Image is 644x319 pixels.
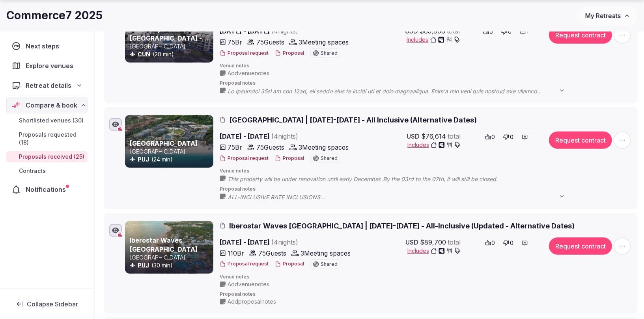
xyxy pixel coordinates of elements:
span: Lo Ipsumdol 35si am con 12ad, eli seddo eius te incidi utl et dolo magnaaliqua. Enim'a min veni q... [228,87,573,95]
span: 75 Guests [256,143,284,152]
a: Explore venues [6,57,88,74]
button: 0 [499,26,514,37]
span: Compare & book [26,100,77,110]
span: Add proposal notes [228,298,276,306]
span: ALL-INCLUSIVE RATE INCLUSIONS • Luxurious accommodations with exclusive DreamBed • Daily Breakfas... [228,193,573,201]
span: 0 [492,239,495,247]
span: Shortlisted venues (30) [19,117,84,124]
span: Proposal notes [220,80,633,87]
span: Shared [321,156,338,161]
span: Retreat details [26,81,71,90]
button: Proposal request [220,155,269,162]
h1: Commerce7 2025 [6,8,103,23]
a: Proposals received (25) [6,151,88,162]
button: Proposal request [220,261,269,267]
span: Contracts [19,167,46,175]
a: Iberostar Waves [GEOGRAPHIC_DATA] [130,236,198,253]
span: 3 Meeting spaces [301,249,351,258]
span: total [448,132,461,141]
span: total [448,237,461,247]
button: Includes [407,36,460,44]
span: Explore venues [26,61,77,70]
span: [DATE] - [DATE] [220,132,358,141]
a: Notifications [6,181,88,198]
a: PUJ [138,156,149,163]
span: Proposals received (25) [19,153,84,161]
p: [GEOGRAPHIC_DATA] [130,43,212,50]
button: 1 [517,26,531,37]
span: Add venue notes [228,280,269,288]
span: 0 [492,133,495,141]
span: Proposals requested (18) [19,131,84,147]
span: Next steps [26,41,62,51]
button: 0 [501,237,516,249]
span: ( 4 night s ) [271,132,298,140]
a: Next steps [6,38,88,54]
span: 0 [510,239,514,247]
a: CUN [138,51,150,57]
span: 1 [527,29,529,35]
button: Proposal [275,155,304,162]
button: Collapse Sidebar [6,295,88,313]
button: Includes [407,141,461,149]
p: [GEOGRAPHIC_DATA] [130,148,212,156]
div: (30 min) [130,262,212,269]
button: My Retreats [578,6,638,26]
button: 0 [480,26,496,37]
button: Includes [407,247,461,255]
a: PUJ [138,262,149,269]
a: Shortlisted venues (30) [6,115,88,126]
div: (24 min) [130,156,212,163]
span: 75 Br [228,143,242,152]
span: Proposal notes [220,291,633,298]
button: Request contract [549,132,612,149]
span: 0 [510,133,514,141]
span: 0 [490,28,493,36]
span: [DATE] - [DATE] [220,237,358,247]
button: 0 [482,237,498,249]
button: Proposal request [220,50,269,57]
span: Iberostar Waves [GEOGRAPHIC_DATA] | [DATE]-[DATE] - All-Inclusive (Updated - Alternative Dates) [229,221,575,231]
span: $76,614 [421,132,446,141]
span: Venue notes [220,274,633,280]
span: Venue notes [220,168,633,174]
a: Contracts [6,165,88,176]
button: 0 [501,132,516,143]
span: 3 Meeting spaces [299,37,349,47]
span: 75 Br [228,37,242,47]
button: Request contract [549,237,612,255]
button: Proposal [275,261,304,267]
span: Venue notes [220,63,633,69]
span: Proposal notes [220,186,633,193]
span: 110 Br [228,249,244,258]
span: Shared [321,51,338,56]
button: 0 [482,132,498,143]
span: $89,700 [420,237,446,247]
span: Notifications [26,185,69,194]
span: USD [407,132,420,141]
div: (20 min) [130,50,212,58]
span: 75 Guests [256,37,284,47]
span: Collapse Sidebar [27,300,78,308]
p: [GEOGRAPHIC_DATA] [130,254,212,262]
span: USD [405,237,418,247]
a: Proposals requested (18) [6,129,88,148]
span: 3 Meeting spaces [299,143,349,152]
a: [GEOGRAPHIC_DATA] [130,139,198,147]
span: [GEOGRAPHIC_DATA] | [DATE]-[DATE] - All Inclusive (Alternative Dates) [229,115,477,125]
span: ( 4 night s ) [271,27,298,35]
span: My Retreats [585,12,621,20]
span: This property will be under renovation until early December. By the 03rd to the 07th, it will sti... [228,175,513,183]
span: Add venue notes [228,69,269,77]
span: 75 Guests [258,249,286,258]
button: Proposal [275,50,304,57]
a: Hideaway at [GEOGRAPHIC_DATA] - Adults Only [130,25,208,51]
button: Request contract [549,26,612,44]
span: 0 [508,28,512,36]
span: Shared [321,262,338,267]
span: ( 4 night s ) [271,238,298,246]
